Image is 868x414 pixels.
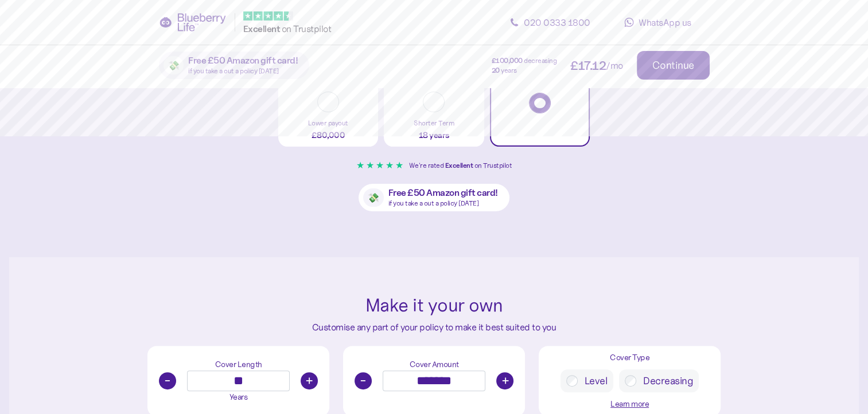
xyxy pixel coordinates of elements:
[278,129,379,141] div: £80,000
[188,56,298,65] span: Free £50 Amazon gift card!
[606,61,623,70] span: /mo
[159,372,176,389] button: -
[278,118,379,129] div: Lower payout
[282,23,332,34] span: on Trustpilot
[215,358,262,371] div: Cover Length
[524,57,556,64] span: decreasing
[639,17,691,28] span: WhatsApp us
[637,51,710,80] button: Continue
[610,398,649,411] button: Learn more
[312,320,556,334] div: Customise any part of your policy to make it best suited to you
[356,158,403,172] div: ★ ★ ★ ★ ★
[388,188,498,198] span: Free £50 Amazon gift card!
[388,199,479,207] span: if you take a out a policy [DATE]
[410,358,459,371] div: Cover Amount
[652,60,694,70] div: Continue
[636,375,693,387] label: Decreasing
[501,67,517,74] span: years
[409,160,512,171] div: We're rated on Trustpilot
[168,61,180,70] span: 💸
[445,161,473,169] span: Excellent
[312,291,556,320] div: Make it your own
[368,193,379,202] span: 💸
[570,60,606,72] span: £ 17.12
[384,129,484,141] div: 18 years
[355,372,372,389] button: -
[578,375,608,387] label: Level
[492,67,500,74] span: 20
[499,11,602,34] a: 020 0333 1800
[229,391,248,404] div: Years
[301,372,318,389] button: +
[524,17,590,28] span: 020 0333 1800
[492,57,523,64] span: £ 100,000
[496,372,513,389] button: +
[188,66,279,75] span: if you take a out a policy [DATE]
[243,23,282,34] span: Excellent ️
[606,11,710,34] a: WhatsApp us
[384,118,484,129] div: Shorter Term
[610,352,649,364] div: Cover Type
